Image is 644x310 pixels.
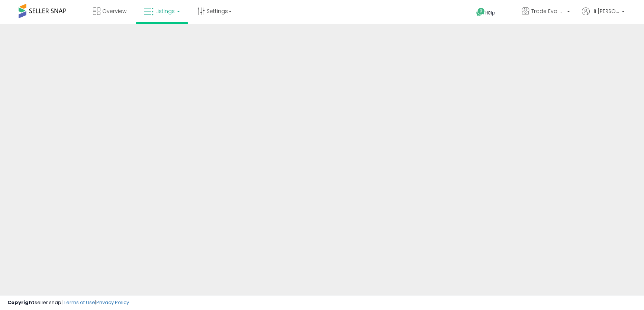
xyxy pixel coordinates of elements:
span: Trade Evolution US [531,7,565,15]
div: seller snap | | [7,299,129,306]
a: Hi [PERSON_NAME] [582,7,625,24]
a: Help [470,2,510,24]
a: Privacy Policy [96,299,129,306]
strong: Copyright [7,299,35,306]
span: Overview [102,7,126,15]
a: Terms of Use [64,299,95,306]
i: Get Help [476,7,485,17]
span: Listings [155,7,175,15]
span: Help [485,10,495,16]
span: Hi [PERSON_NAME] [592,7,619,15]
